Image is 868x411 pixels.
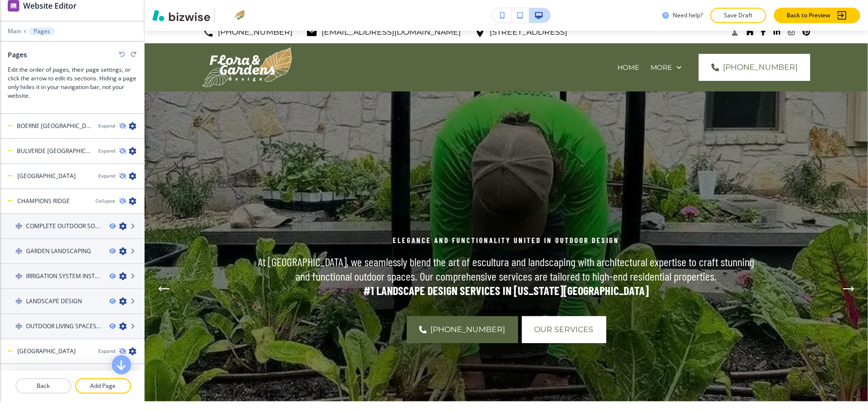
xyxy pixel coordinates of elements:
[15,248,22,255] img: Drag
[839,271,858,306] div: Next Slide
[673,11,703,20] h3: Need help?
[202,47,292,87] img: Flora & Gardens Design
[723,11,754,20] p: Save Draft
[98,172,115,180] button: Expand
[15,378,71,394] button: Back
[34,28,50,35] p: Pages
[26,322,102,331] h4: OUTDOOR LIVING SPACES DESIGN
[95,197,115,205] button: Collapse
[474,25,567,39] a: [STREET_ADDRESS]
[8,65,136,100] h3: Edit the order of pages, their page settings, or click the arrow to edit its sections. Hiding a p...
[321,25,461,39] p: [EMAIL_ADDRESS][DOMAIN_NAME]
[17,347,76,356] h4: [GEOGRAPHIC_DATA]
[15,323,22,330] img: Drag
[202,25,293,39] a: [PHONE_NUMBER]
[651,63,672,72] p: More
[306,25,461,39] a: [EMAIL_ADDRESS][DOMAIN_NAME]
[257,255,755,283] p: At [GEOGRAPHIC_DATA], we seamlessly blend the art of escultura and landscaping with architectural...
[364,283,649,297] strong: #1 LANDSCAPE DESIGN SERVICES IN [US_STATE][GEOGRAPHIC_DATA]
[76,382,130,390] p: Add Page
[407,316,518,343] a: [PHONE_NUMBER]
[839,279,858,298] button: Next Hero Image
[17,147,91,155] h4: BULVERDE [GEOGRAPHIC_DATA]
[15,273,22,280] img: Drag
[787,11,830,20] p: Back to Preview
[431,324,506,335] span: [PHONE_NUMBER]
[152,10,210,21] img: Bizwise Logo
[26,297,82,306] h4: LANDSCAPE DESIGN
[98,147,115,154] button: Expand
[490,25,567,39] p: [STREET_ADDRESS]
[17,197,70,205] h4: CHAMPIONS RIDGE
[723,62,798,73] span: [PHONE_NUMBER]
[219,10,245,21] img: Your Logo
[8,28,21,35] button: Main
[16,382,70,390] p: Back
[26,222,102,231] h4: COMPLETE OUTDOOR SOLUTIONS
[257,234,755,246] p: Elegance and Functionality United in Outdoor Design
[8,50,27,60] h2: Pages
[98,122,115,129] button: Expand
[75,378,131,394] button: Add Page
[29,27,55,35] button: Pages
[534,324,594,335] span: Our Services
[617,63,639,72] p: HOME
[154,279,174,298] button: Previous Hero Image
[154,271,174,306] div: Previous Slide
[98,347,115,355] button: Expand
[774,8,860,23] button: Back to Preview
[17,172,76,180] h4: [GEOGRAPHIC_DATA]
[218,25,293,39] p: [PHONE_NUMBER]
[26,247,91,256] h4: GARDEN LANDSCAPING
[15,298,22,305] img: Drag
[522,316,606,343] button: Our Services
[699,54,810,81] a: [PHONE_NUMBER]
[17,122,91,130] h4: BOERNE [GEOGRAPHIC_DATA]
[15,223,22,230] img: Drag
[26,272,102,281] h4: IRRIGATION SYSTEM INSTALLATION
[710,8,766,23] button: Save Draft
